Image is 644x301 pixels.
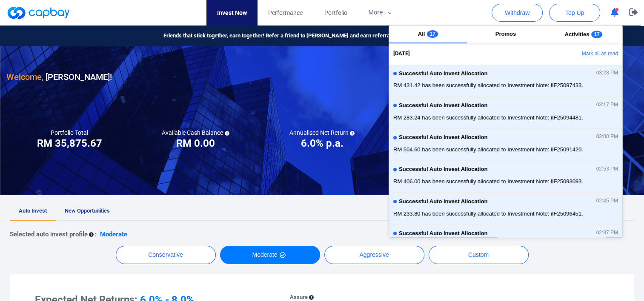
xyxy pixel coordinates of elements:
span: Performance [268,8,303,17]
button: Withdraw [492,4,543,22]
span: Successful Auto Invest Allocation [399,230,488,237]
span: 02:53 PM [596,166,618,172]
span: Successful Auto Invest Allocation [399,134,488,141]
button: Custom [429,246,529,264]
button: Conservative [116,246,216,264]
button: Successful Auto Invest Allocation02:45 PMRM 233.80 has been successfully allocated to Investment ... [389,193,622,224]
span: Activities [565,31,590,37]
button: Aggressive [324,246,424,264]
span: Successful Auto Invest Allocation [399,102,488,109]
button: Successful Auto Invest Allocation02:37 PMRM 173.26 has been successfully allocated to Investment ... [389,224,622,256]
h3: RM 35,875.67 [37,136,102,150]
button: Moderate [220,246,320,264]
button: All17 [389,26,467,43]
span: Successful Auto Invest Allocation [399,199,488,205]
span: All [418,31,425,37]
span: RM 431.42 has been successfully allocated to Investment Note: iIF25097433. [393,81,618,90]
span: 02:37 PM [596,230,618,236]
span: Successful Auto Invest Allocation [399,166,488,173]
span: Portfolio [324,8,347,17]
button: Successful Auto Invest Allocation02:53 PMRM 406.00 has been successfully allocated to Investment ... [389,161,622,193]
span: 17 [427,30,438,38]
button: Successful Auto Invest Allocation03:00 PMRM 504.60 has been successfully allocated to Investment ... [389,128,622,160]
span: 03:17 PM [596,102,618,108]
h5: Portfolio Total [51,129,88,136]
h3: 6.0% p.a. [301,136,343,150]
span: RM 504.60 has been successfully allocated to Investment Note: iIF25091420. [393,145,618,154]
span: Friends that stick together, earn together! Refer a friend to [PERSON_NAME] and earn referral rew... [163,31,426,40]
p: Selected auto invest profile [10,229,88,239]
button: Mark all as read [531,47,622,61]
span: Successful Auto Invest Allocation [399,71,488,77]
span: 03:23 PM [596,70,618,76]
span: 02:45 PM [596,198,618,204]
button: Successful Auto Invest Allocation03:17 PMRM 283.24 has been successfully allocated to Investment ... [389,97,622,128]
span: Auto Invest [19,207,47,214]
h5: Annualised Net Return [289,129,355,136]
span: 03:00 PM [596,134,618,140]
span: RM 233.80 has been successfully allocated to Investment Note: iIF25096451. [393,210,618,218]
button: Top Up [549,4,600,22]
p: Moderate [100,229,127,239]
h5: Available Cash Balance [162,129,229,136]
span: Top Up [565,9,584,17]
span: RM 283.24 has been successfully allocated to Investment Note: iIF25094481. [393,114,618,122]
h3: RM 0.00 [176,136,215,150]
button: Promos [467,26,545,43]
h3: [PERSON_NAME] ! [6,70,112,84]
span: Welcome, [6,72,43,82]
span: 17 [591,31,602,38]
button: Successful Auto Invest Allocation03:23 PMRM 431.42 has been successfully allocated to Investment ... [389,65,622,97]
button: Activities17 [544,26,622,43]
span: [DATE] [393,49,410,58]
span: New Opportunities [65,207,110,214]
span: Promos [495,31,516,37]
p: : [95,229,97,239]
span: RM 406.00 has been successfully allocated to Investment Note: iIF25093093. [393,177,618,186]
